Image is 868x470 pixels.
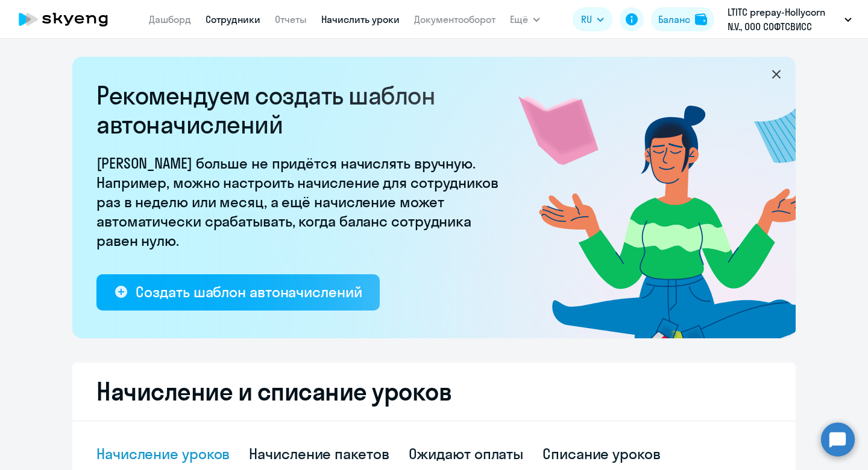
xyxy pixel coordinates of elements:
[728,5,840,34] p: LTITC prepay-Hollycorn N.V., ООО СОФТСВИСС
[149,13,191,25] a: Дашборд
[96,274,380,311] button: Создать шаблон автоначислений
[695,13,707,25] img: balance
[542,444,661,463] div: Списание уроков
[658,12,690,27] div: Баланс
[275,13,307,25] a: Отчеты
[249,444,389,463] div: Начисление пакетов
[722,5,858,34] button: LTITC prepay-Hollycorn N.V., ООО СОФТСВИСС
[510,12,528,27] span: Ещё
[409,444,524,463] div: Ожидают оплаты
[206,13,260,25] a: Сотрудники
[573,7,612,31] button: RU
[581,12,592,27] span: RU
[96,153,506,250] p: [PERSON_NAME] больше не придётся начислять вручную. Например, можно настроить начисление для сотр...
[414,13,495,25] a: Документооборот
[510,7,540,31] button: Ещё
[96,81,506,139] h2: Рекомендуем создать шаблон автоначислений
[96,377,772,406] h2: Начисление и списание уроков
[651,7,714,31] button: Балансbalance
[96,444,230,463] div: Начисление уроков
[321,13,400,25] a: Начислить уроки
[136,282,362,301] div: Создать шаблон автоначислений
